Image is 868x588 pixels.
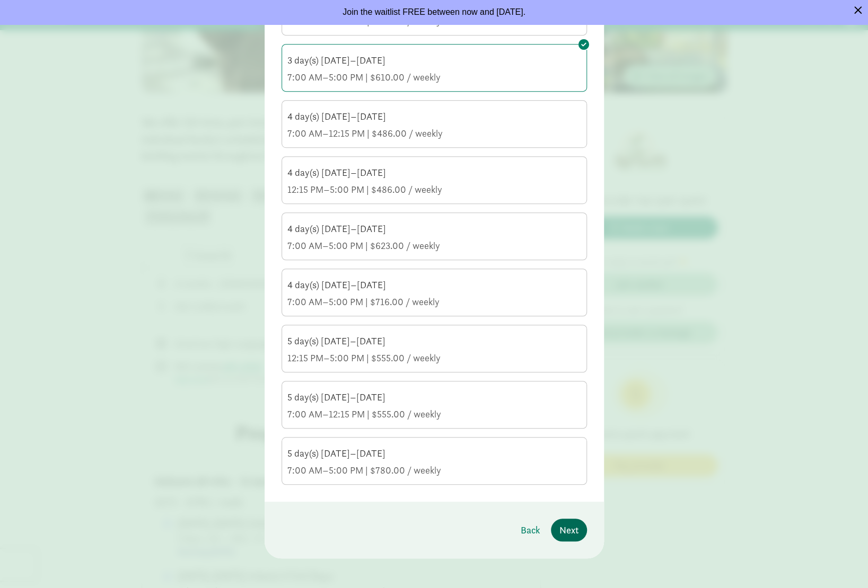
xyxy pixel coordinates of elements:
[287,71,581,84] div: 7:00 AM–5:00 PM | $610.00 / weekly
[287,335,581,348] div: 5 day(s) [DATE]–[DATE]
[551,519,587,541] button: Next
[287,183,581,196] div: 12:15 PM–5:00 PM | $486.00 / weekly
[287,222,581,235] div: 4 day(s) [DATE]–[DATE]
[287,447,581,460] div: 5 day(s) [DATE]–[DATE]
[287,352,581,364] div: 12:15 PM–5:00 PM | $555.00 / weekly
[287,279,581,291] div: 4 day(s) [DATE]–[DATE]
[287,408,581,421] div: 7:00 AM–12:15 PM | $555.00 / weekly
[287,110,581,123] div: 4 day(s) [DATE]–[DATE]
[512,519,549,541] button: Back
[287,239,581,252] div: 7:00 AM–5:00 PM | $623.00 / weekly
[287,391,581,404] div: 5 day(s) [DATE]–[DATE]
[287,54,581,67] div: 3 day(s) [DATE]–[DATE]
[559,523,578,537] span: Next
[287,166,581,179] div: 4 day(s) [DATE]–[DATE]
[287,127,581,140] div: 7:00 AM–12:15 PM | $486.00 / weekly
[287,464,581,477] div: 7:00 AM–5:00 PM | $780.00 / weekly
[287,296,581,308] div: 7:00 AM–5:00 PM | $716.00 / weekly
[521,523,540,537] span: Back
